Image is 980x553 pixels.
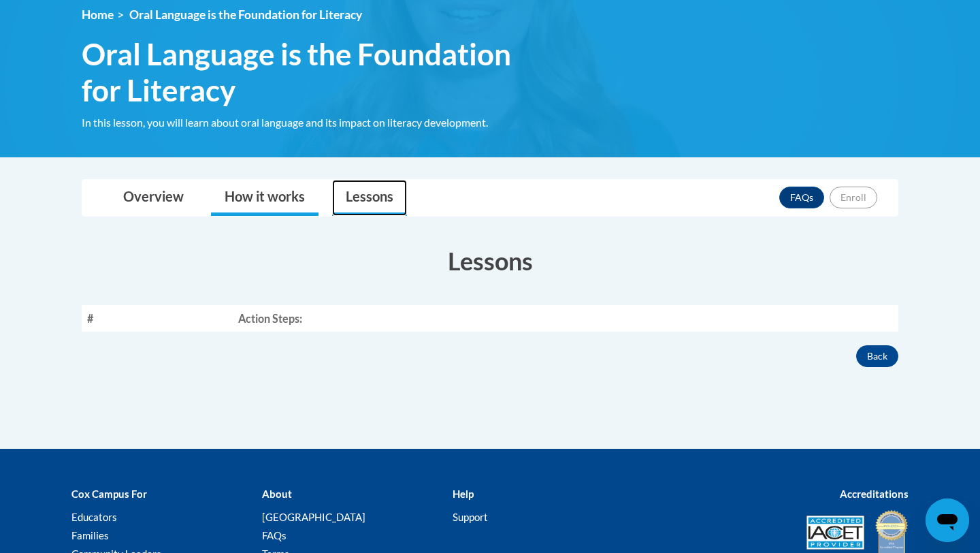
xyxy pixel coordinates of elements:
[332,180,407,216] a: Lessons
[129,7,362,22] span: Oral Language is the Foundation for Literacy
[926,499,969,542] iframe: Button to launch messaging window
[211,180,318,216] a: How it works
[453,488,474,500] b: Help
[233,305,898,332] th: Action Steps:
[82,115,551,130] div: In this lesson, you will learn about oral language and its impact on literacy development.
[71,511,117,523] a: Educators
[262,529,287,541] a: FAQs
[453,511,488,523] a: Support
[82,7,114,22] a: Home
[840,488,909,500] b: Accreditations
[82,36,551,108] span: Oral Language is the Foundation for Literacy
[110,180,197,216] a: Overview
[262,488,292,500] b: About
[779,187,824,208] a: FAQs
[830,187,877,208] button: Enroll
[806,516,864,550] img: Accredited IACET® Provider
[71,488,147,500] b: Cox Campus For
[82,244,898,278] h3: Lessons
[82,305,233,332] th: #
[856,345,898,367] button: Back
[71,529,109,541] a: Families
[262,511,365,523] a: [GEOGRAPHIC_DATA]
